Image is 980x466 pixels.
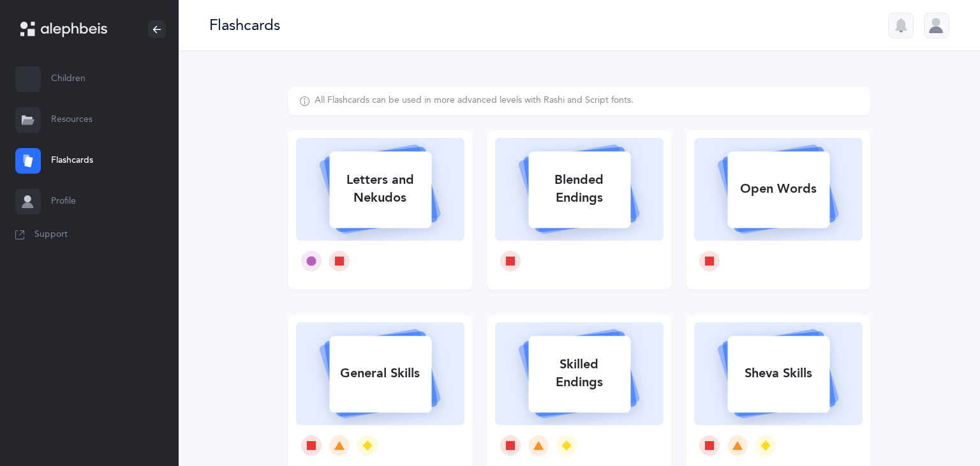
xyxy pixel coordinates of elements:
div: Sheva Skills [727,357,829,390]
div: General Skills [329,357,431,390]
div: Blended Endings [528,163,630,214]
div: Letters and Nekudos [329,163,431,214]
span: Support [34,229,68,241]
div: Flashcards [209,15,280,36]
div: Open Words [727,172,829,206]
div: Skilled Endings [528,348,630,399]
iframe: Drift Widget Chat Controller [916,402,965,451]
div: All Flashcards can be used in more advanced levels with Rashi and Script fonts. [315,94,634,107]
